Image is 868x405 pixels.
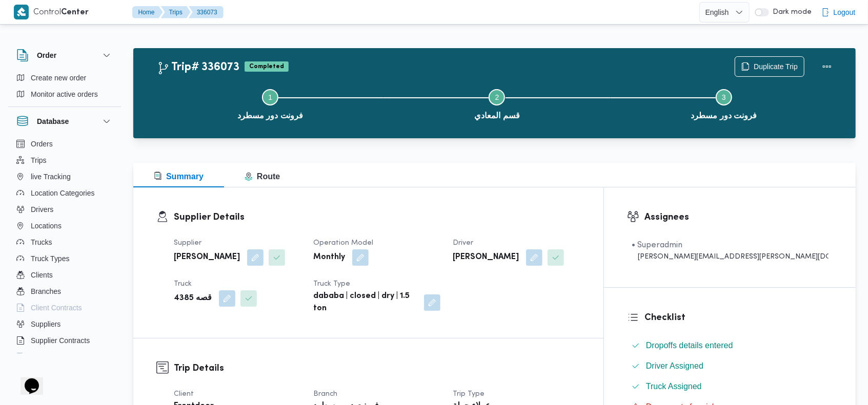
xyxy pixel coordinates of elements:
button: Clients [12,267,117,283]
b: Completed [249,63,284,70]
iframe: chat widget [10,364,43,395]
b: Monthly [313,251,345,264]
span: Summary [154,172,204,181]
span: Truck Type [313,281,350,287]
span: Drivers [31,203,53,216]
span: Driver [453,240,473,246]
button: Branches [12,283,117,300]
button: Orders [12,136,117,152]
span: Dark mode [769,8,812,16]
span: Truck [174,281,192,287]
button: Create new order [12,70,117,86]
span: Locations [31,220,62,232]
span: Supplier [174,240,201,246]
button: فرونت دور مسطرد [157,77,383,130]
div: Order [8,70,121,106]
button: Trucks [12,234,117,250]
span: Trip Type [453,391,485,397]
button: Home [132,6,163,18]
b: قصه 4385 [174,292,212,305]
h3: Assignees [644,210,833,224]
span: Branches [31,285,61,297]
span: 1 [268,93,272,101]
span: Client [174,391,194,397]
button: Drivers [12,201,117,218]
span: Trucks [31,236,52,248]
h3: Order [37,49,56,61]
span: Client Contracts [31,302,82,314]
button: Logout [817,2,860,23]
span: Truck Types [31,252,69,265]
h2: Trip# 336073 [157,61,239,74]
span: Duplicate Trip [754,60,798,73]
span: Branch [313,391,337,397]
span: Location Categories [31,187,95,199]
button: Actions [817,56,837,77]
span: Devices [31,351,56,363]
button: Devices [12,349,117,365]
h3: Database [37,115,69,127]
button: Suppliers [12,316,117,332]
span: Driver Assigned [646,361,703,370]
b: dababa | closed | dry | 1.5 ton [313,290,417,315]
button: Truck Assigned [628,378,833,395]
button: Duplicate Trip [735,56,804,77]
button: Location Categories [12,185,117,201]
button: Database [16,115,113,127]
span: فرونت دور مسطرد [691,110,757,122]
button: 336073 [189,6,224,18]
h3: Checklist [644,311,833,325]
b: Center [62,9,89,16]
div: • Superadmin [632,239,829,251]
span: Monitor active orders [31,88,98,100]
button: Dropoffs details entered [628,337,833,354]
span: Clients [31,269,53,281]
span: فرونت دور مسطرد [237,110,304,122]
span: 2 [495,93,499,101]
span: قسم المعادي [474,110,519,122]
span: live Tracking [31,170,71,183]
span: Orders [31,138,53,150]
span: Dropoffs details entered [646,341,733,350]
button: Truck Types [12,250,117,267]
h3: Supplier Details [174,210,580,224]
span: • Superadmin mohamed.nabil@illa.com.eg [632,239,829,262]
div: [PERSON_NAME][EMAIL_ADDRESS][PERSON_NAME][DOMAIN_NAME] [632,251,829,262]
span: Logout [834,6,856,18]
button: Supplier Contracts [12,332,117,349]
span: Dropoffs details entered [646,339,733,352]
span: Completed [245,61,289,72]
button: فرونت دور مسطرد [611,77,837,130]
img: X8yXhbKr1z7QwAAAABJRU5ErkJggg== [14,5,29,19]
button: Trips [12,152,117,168]
b: [PERSON_NAME] [174,251,240,264]
b: [PERSON_NAME] [453,251,519,264]
span: Route [245,172,280,181]
div: Database [8,136,121,357]
button: Monitor active orders [12,86,117,102]
span: Truck Assigned [646,382,702,391]
button: Driver Assigned [628,358,833,374]
span: Operation Model [313,240,373,246]
span: Supplier Contracts [31,334,90,347]
span: Driver Assigned [646,360,703,372]
span: 3 [722,93,726,101]
h3: Trip Details [174,361,580,375]
span: Trips [31,154,47,166]
span: Truck Assigned [646,380,702,393]
button: Locations [12,218,117,234]
span: Suppliers [31,318,60,330]
button: قسم المعادي [383,77,610,130]
button: live Tracking [12,168,117,185]
button: Trips [161,6,191,18]
button: Client Contracts [12,300,117,316]
button: Order [16,49,113,61]
span: Create new order [31,72,86,84]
